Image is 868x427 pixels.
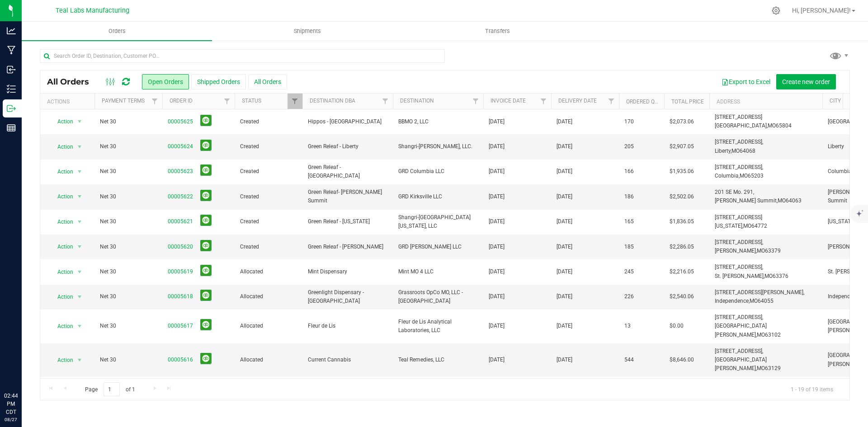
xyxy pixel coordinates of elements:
[240,117,297,126] span: Created
[74,115,85,128] span: select
[624,322,631,330] span: 13
[47,77,98,87] span: All Orders
[147,94,162,109] a: Filter
[240,167,297,176] span: Created
[715,122,768,129] span: [GEOGRAPHIC_DATA],
[715,323,767,338] span: [GEOGRAPHIC_DATA][PERSON_NAME],
[168,142,193,151] a: 00005624
[757,248,765,254] span: MO
[49,266,74,278] span: Action
[102,98,145,104] a: Payment Terms
[670,356,694,364] span: $8,646.00
[768,122,776,129] span: MO
[764,273,773,279] span: MO
[557,322,572,330] span: [DATE]
[751,223,767,229] span: 64772
[473,27,522,35] span: Transfers
[191,74,246,89] button: Shipped Orders
[310,98,355,104] a: Destination DBA
[489,292,505,301] span: [DATE]
[670,192,694,201] span: $2,502.06
[168,243,193,251] a: 00005620
[7,65,16,74] inline-svg: Inbound
[491,98,526,104] a: Invoice Date
[100,322,157,330] span: Net 30
[626,99,661,105] a: Ordered qty
[489,192,505,201] span: [DATE]
[782,78,830,85] span: Create new order
[830,98,841,104] a: City
[557,142,572,151] span: [DATE]
[715,264,763,270] span: [STREET_ADDRESS],
[100,267,157,276] span: Net 30
[715,139,763,145] span: [STREET_ADDRESS],
[715,148,731,154] span: Liberty,
[743,223,751,229] span: MO
[715,197,778,204] span: [PERSON_NAME] Summit,
[308,267,387,276] span: Mint Dispensary
[100,356,157,364] span: Net 30
[765,248,781,254] span: 63379
[557,117,572,126] span: [DATE]
[56,7,129,14] span: Teal Labs Manufacturing
[308,322,387,330] span: Fleur de Lis
[398,288,478,305] span: Grassroots OpCo MO, LLC - [GEOGRAPHIC_DATA]
[740,173,748,179] span: MO
[792,7,851,14] span: Hi, [PERSON_NAME]!
[168,117,193,126] a: 00005625
[671,99,704,105] a: Total Price
[49,216,74,228] span: Action
[765,332,781,338] span: 63102
[308,217,387,226] span: Green Releaf - [US_STATE]
[4,392,18,416] p: 02:44 PM CDT
[670,217,694,226] span: $1,836.05
[100,117,157,126] span: Net 30
[715,223,743,229] span: [US_STATE],
[709,94,822,109] th: Address
[240,217,297,226] span: Created
[49,141,74,153] span: Action
[74,240,85,253] span: select
[240,267,297,276] span: Allocated
[757,332,765,338] span: MO
[7,104,16,113] inline-svg: Outbound
[786,197,802,204] span: 64063
[240,322,297,330] span: Allocated
[240,243,297,251] span: Created
[170,98,193,104] a: Order ID
[557,167,572,176] span: [DATE]
[398,213,478,230] span: Shangri-[GEOGRAPHIC_DATA][US_STATE], LLC
[77,382,142,396] span: Page of 1
[770,6,782,15] div: Manage settings
[624,167,634,176] span: 166
[670,292,694,301] span: $2,540.06
[670,117,694,126] span: $2,073.06
[489,117,505,126] span: [DATE]
[557,243,572,251] span: [DATE]
[716,74,776,89] button: Export to Excel
[536,94,551,109] a: Filter
[715,248,757,254] span: [PERSON_NAME],
[670,243,694,251] span: $2,286.05
[624,356,634,364] span: 544
[49,291,74,303] span: Action
[402,22,593,41] a: Transfers
[715,289,804,296] span: [STREET_ADDRESS][PERSON_NAME],
[49,240,74,253] span: Action
[168,267,193,276] a: 00005619
[100,167,157,176] span: Net 30
[168,356,193,364] a: 00005616
[74,141,85,153] span: select
[776,122,792,129] span: 65804
[557,217,572,226] span: [DATE]
[557,192,572,201] span: [DATE]
[604,94,619,109] a: Filter
[557,267,572,276] span: [DATE]
[40,49,445,63] input: Search Order ID, Destination, Customer PO...
[624,292,634,301] span: 226
[740,148,755,154] span: 64068
[400,98,434,104] a: Destination
[7,123,16,132] inline-svg: Reports
[168,322,193,330] a: 00005617
[74,266,85,278] span: select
